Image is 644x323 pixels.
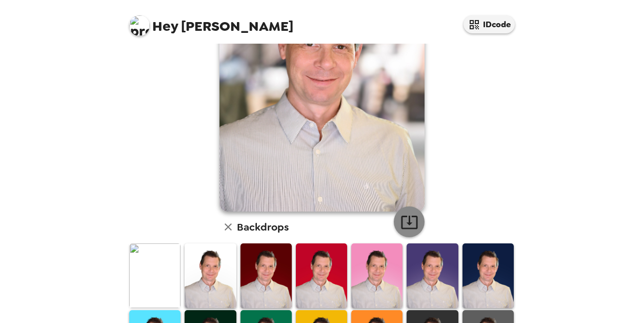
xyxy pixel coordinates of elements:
[152,17,178,35] span: Hey
[129,10,293,33] span: [PERSON_NAME]
[129,15,150,36] img: profile pic
[129,243,180,308] img: Original
[237,219,289,235] h6: Backdrops
[464,15,515,33] button: IDcode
